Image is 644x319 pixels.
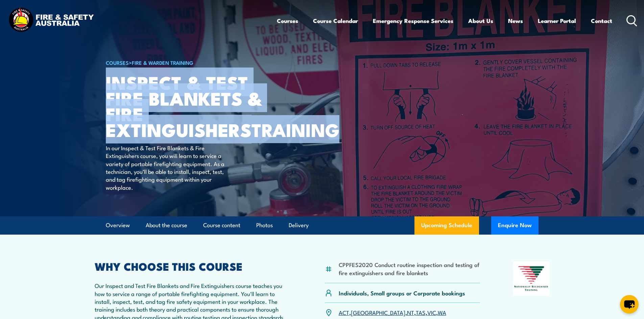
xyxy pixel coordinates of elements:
a: About the course [146,216,187,234]
a: Delivery [289,216,309,234]
a: COURSES [106,59,129,66]
p: , , , , , [339,309,446,316]
a: News [508,12,523,30]
li: CPPFES2020 Conduct routine inspection and testing of fire extinguishers and fire blankets [339,261,480,276]
a: Overview [106,216,130,234]
p: In our Inspect & Test Fire Blankets & Fire Extinguishers course, you will learn to service a vari... [106,144,229,191]
a: VIC [427,308,436,316]
img: Nationally Recognised Training logo. [513,261,550,296]
p: Individuals, Small groups or Corporate bookings [339,289,465,297]
h6: > [106,58,273,67]
h1: Inspect & Test Fire Blankets & Fire Extinguishers [106,74,273,137]
a: [GEOGRAPHIC_DATA] [351,308,405,316]
a: Contact [591,12,612,30]
a: Photos [256,216,273,234]
a: NT [407,308,414,316]
a: TAS [416,308,426,316]
a: Learner Portal [538,12,576,30]
a: ACT [339,308,349,316]
a: Emergency Response Services [373,12,453,30]
a: About Us [468,12,493,30]
a: Fire & Warden Training [132,59,193,66]
a: Course content [203,216,240,234]
a: Courses [277,12,298,30]
a: Upcoming Schedule [414,216,479,235]
strong: TRAINING [252,115,339,143]
button: Enquire Now [491,216,539,235]
button: chat-button [620,295,639,314]
a: Course Calendar [313,12,358,30]
h2: WHY CHOOSE THIS COURSE [95,261,292,271]
a: WA [438,308,446,316]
